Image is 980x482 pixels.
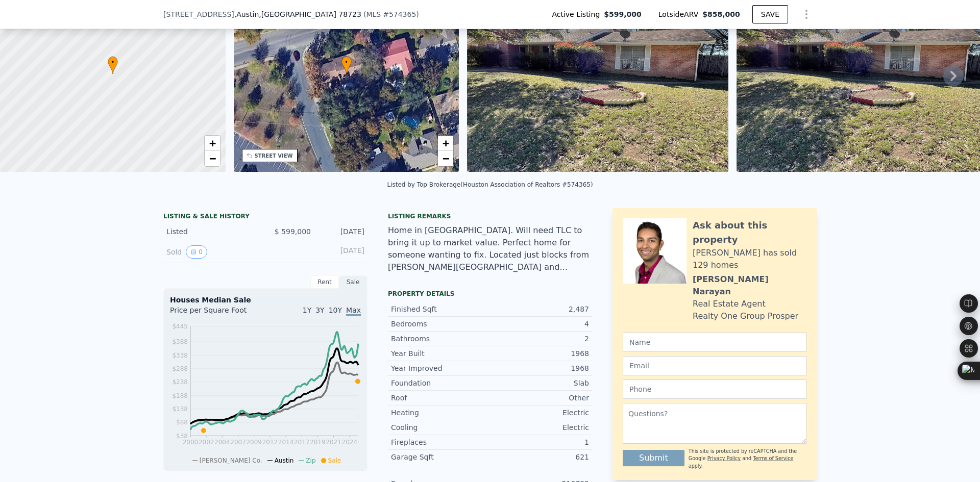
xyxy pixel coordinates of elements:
span: + [443,137,449,149]
div: STREET VIEW [255,152,293,160]
div: Garage Sqft [391,452,490,462]
span: MLS [366,10,381,18]
div: Sale [339,275,367,289]
a: Zoom out [205,151,220,166]
tspan: $238 [172,378,188,386]
div: [DATE] [319,245,364,259]
span: • [108,58,118,67]
span: , Austin [234,9,361,19]
div: Bathrooms [391,334,490,344]
div: Year Improved [391,363,490,373]
button: Submit [623,450,684,466]
div: Other [490,393,589,403]
tspan: 2019 [310,439,326,446]
tspan: 2000 [183,439,199,446]
tspan: 2017 [294,439,310,446]
tspan: 2007 [230,439,246,446]
tspan: 2021 [326,439,341,446]
div: Rent [310,275,339,289]
button: View historical data [186,245,207,259]
div: Electric [490,408,589,418]
div: LISTING & SALE HISTORY [163,212,367,222]
tspan: 2004 [214,439,230,446]
div: This site is protected by reCAPTCHA and the Google and apply. [689,448,806,470]
span: + [209,137,215,149]
div: 621 [490,452,589,462]
div: Slab [490,378,589,388]
span: • [341,58,352,67]
tspan: $288 [172,365,188,372]
span: Max [346,306,361,316]
div: Sold [166,245,257,259]
div: Property details [388,290,592,298]
tspan: $445 [172,323,188,330]
tspan: 2009 [246,439,262,446]
div: [DATE] [319,226,364,237]
div: [PERSON_NAME] has sold 129 homes [693,247,806,271]
div: 1 [490,437,589,447]
span: # 574365 [383,10,416,18]
div: Realty One Group Prosper [693,310,798,322]
tspan: $88 [176,419,188,426]
div: Price per Square Foot [170,305,265,321]
div: 1968 [490,348,589,359]
div: Heating [391,408,490,418]
span: Sale [328,457,341,464]
input: Name [623,333,806,352]
span: Active Listing [552,9,604,19]
span: Lotside ARV [658,9,702,19]
div: • [341,56,352,74]
a: Privacy Policy [707,455,741,461]
span: [STREET_ADDRESS] [163,9,234,19]
div: 2,487 [490,304,589,314]
div: • [108,56,118,74]
tspan: $38 [176,433,188,440]
button: Show Options [796,4,817,24]
tspan: $188 [172,392,188,399]
input: Email [623,356,806,375]
span: Zip [306,457,315,464]
span: − [209,152,215,165]
span: − [443,152,449,165]
span: [PERSON_NAME] Co. [200,457,262,464]
div: Home in [GEOGRAPHIC_DATA]. Will need TLC to bring it up to market value. Perfect home for someone... [388,224,592,273]
tspan: 2014 [278,439,294,446]
tspan: $388 [172,338,188,345]
div: 1968 [490,363,589,373]
a: Zoom in [205,136,220,151]
div: Bedrooms [391,319,490,329]
div: 4 [490,319,589,329]
div: Foundation [391,378,490,388]
div: Ask about this property [693,218,806,247]
div: Listing remarks [388,212,592,220]
tspan: 2002 [199,439,214,446]
input: Phone [623,379,806,399]
div: 2 [490,334,589,344]
button: SAVE [752,5,788,23]
span: $ 599,000 [275,227,311,236]
a: Terms of Service [753,455,793,461]
span: , [GEOGRAPHIC_DATA] 78723 [259,10,361,18]
tspan: 2024 [342,439,358,446]
div: [PERSON_NAME] Narayan [693,273,806,298]
div: Houses Median Sale [170,295,361,305]
tspan: 2012 [262,439,278,446]
div: Year Built [391,348,490,359]
span: 3Y [315,306,324,314]
div: ( ) [363,9,419,19]
div: Listed by Top Brokerage (Houston Association of Realtors #574365) [387,181,593,188]
tspan: $138 [172,405,188,413]
tspan: $338 [172,352,188,359]
a: Zoom out [438,151,453,166]
span: $858,000 [702,10,740,18]
div: Electric [490,422,589,433]
span: Austin [275,457,294,464]
a: Zoom in [438,136,453,151]
div: Roof [391,393,490,403]
div: Fireplaces [391,437,490,447]
span: 1Y [303,306,311,314]
div: Real Estate Agent [693,298,766,310]
span: $599,000 [604,9,642,19]
div: Listed [166,226,257,237]
div: Finished Sqft [391,304,490,314]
